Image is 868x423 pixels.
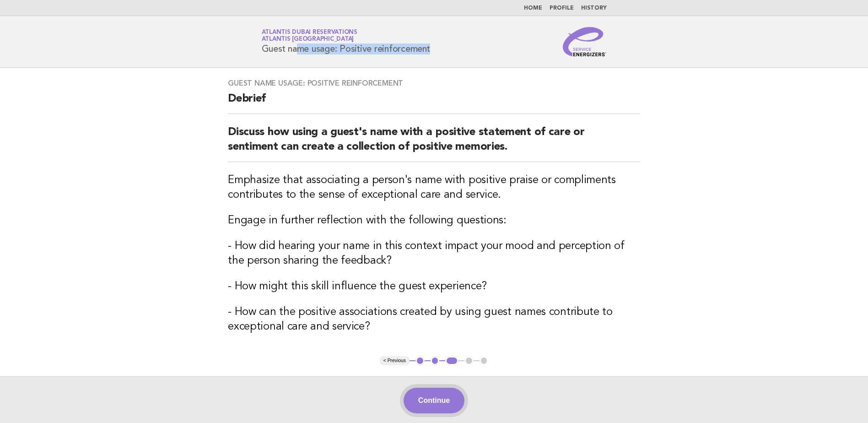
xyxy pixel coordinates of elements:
[262,29,357,42] a: Atlantis Dubai ReservationsAtlantis [GEOGRAPHIC_DATA]
[404,388,464,413] button: Continue
[228,213,640,228] h3: Engage in further reflection with the following questions:
[228,305,640,334] h3: - How can the positive associations created by using guest names contribute to exceptional care a...
[228,125,640,162] h2: Discuss how using a guest's name with a positive statement of care or sentiment can create a coll...
[228,79,640,88] h3: Guest name usage: Positive reinforcement
[550,5,574,11] a: Profile
[563,27,607,56] img: Service Energizers
[431,356,440,365] button: 2
[262,30,430,54] h1: Guest name usage: Positive reinforcement
[228,239,640,268] h3: - How did hearing your name in this context impact your mood and perception of the person sharing...
[228,279,640,294] h3: - How might this skill influence the guest experience?
[262,37,354,43] span: Atlantis [GEOGRAPHIC_DATA]
[228,173,640,202] h3: Emphasize that associating a person's name with positive praise or compliments contributes to the...
[228,92,640,114] h2: Debrief
[415,356,425,365] button: 1
[581,5,607,11] a: History
[445,356,458,365] button: 3
[524,5,542,11] a: Home
[380,356,410,365] button: < Previous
